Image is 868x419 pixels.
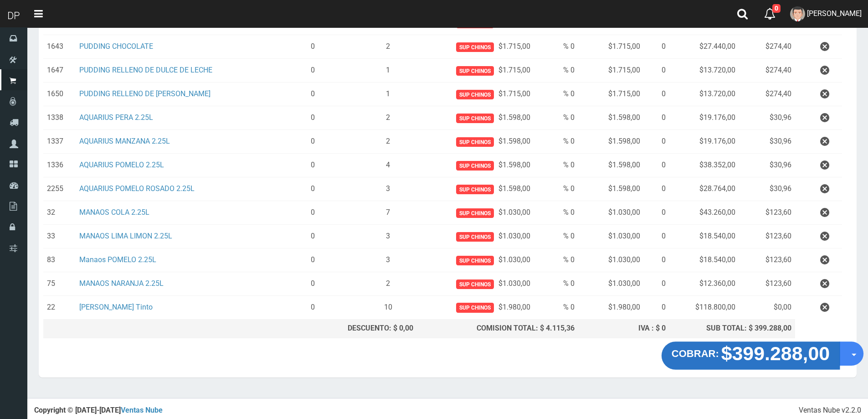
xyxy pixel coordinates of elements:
[359,35,416,59] td: 2
[43,248,76,272] td: 83
[644,130,669,154] td: 0
[417,272,534,296] td: $1.030,00
[534,59,578,83] td: % 0
[669,106,740,130] td: $19.176,00
[456,185,494,194] span: Sup chinos
[417,106,534,130] td: $1.598,00
[43,296,76,320] td: 22
[267,225,360,248] td: 0
[79,42,153,51] a: PUDDING CHOCOLATE
[534,201,578,225] td: % 0
[644,225,669,248] td: 0
[456,208,494,218] span: Sup chinos
[739,83,795,106] td: $274,40
[456,161,494,171] span: Sup chinos
[578,248,644,272] td: $1.030,00
[578,201,644,225] td: $1.030,00
[578,177,644,201] td: $1.598,00
[807,9,862,18] span: [PERSON_NAME]
[417,35,534,59] td: $1.715,00
[267,248,360,272] td: 0
[417,225,534,248] td: $1.030,00
[267,272,360,296] td: 0
[739,272,795,296] td: $123,60
[739,130,795,154] td: $30,96
[359,296,416,320] td: 10
[43,83,76,106] td: 1650
[417,83,534,106] td: $1.715,00
[421,323,575,334] div: COMISION TOTAL: $ 4.115,36
[578,272,644,296] td: $1.030,00
[79,303,153,311] a: [PERSON_NAME] Tinto
[534,106,578,130] td: % 0
[267,130,360,154] td: 0
[79,66,212,74] a: PUDDING RELLENO DE DULCE DE LECHE
[79,160,164,169] a: AQUARIUS POMELO 2.25L
[669,201,740,225] td: $43.260,00
[456,42,494,52] span: Sup chinos
[669,177,740,201] td: $28.764,00
[270,323,413,334] div: DESCUENTO: $ 0,00
[534,177,578,201] td: % 0
[267,83,360,106] td: 0
[456,137,494,147] span: Sup chinos
[359,272,416,296] td: 2
[121,406,163,414] a: Ventas Nube
[772,4,781,13] span: 0
[669,272,740,296] td: $12.360,00
[739,201,795,225] td: $123,60
[43,106,76,130] td: 1338
[534,296,578,320] td: % 0
[417,296,534,320] td: $1.980,00
[739,225,795,248] td: $123,60
[739,296,795,320] td: $0,00
[644,83,669,106] td: 0
[417,130,534,154] td: $1.598,00
[672,348,719,359] strong: COBRAR:
[267,154,360,177] td: 0
[739,248,795,272] td: $123,60
[790,6,805,21] img: User Image
[79,113,153,122] a: AQUARIUS PERA 2.25L
[417,59,534,83] td: $1.715,00
[359,106,416,130] td: 2
[534,248,578,272] td: % 0
[359,201,416,225] td: 7
[267,177,360,201] td: 0
[43,35,76,59] td: 1643
[359,59,416,83] td: 1
[456,90,494,99] span: Sup chinos
[79,232,172,240] a: MANAOS LIMA LIMON 2.25L
[359,177,416,201] td: 3
[534,225,578,248] td: % 0
[417,201,534,225] td: $1.030,00
[669,35,740,59] td: $27.440,00
[43,201,76,225] td: 32
[739,59,795,83] td: $274,40
[456,232,494,242] span: Sup chinos
[739,35,795,59] td: $274,40
[644,154,669,177] td: 0
[739,106,795,130] td: $30,96
[669,59,740,83] td: $13.720,00
[456,256,494,265] span: Sup chinos
[721,342,830,364] strong: $399.288,00
[582,323,666,334] div: IVA : $ 0
[644,296,669,320] td: 0
[456,19,494,28] span: Sup chinos
[578,154,644,177] td: $1.598,00
[669,83,740,106] td: $13.720,00
[644,201,669,225] td: 0
[43,177,76,201] td: 2255
[739,177,795,201] td: $30,96
[359,130,416,154] td: 2
[267,201,360,225] td: 0
[79,255,156,264] a: Manaos POMELO 2.25L
[578,83,644,106] td: $1.715,00
[578,35,644,59] td: $1.715,00
[669,248,740,272] td: $18.540,00
[79,279,164,288] a: MANAOS NARANJA 2.25L
[43,59,76,83] td: 1647
[43,272,76,296] td: 75
[43,130,76,154] td: 1337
